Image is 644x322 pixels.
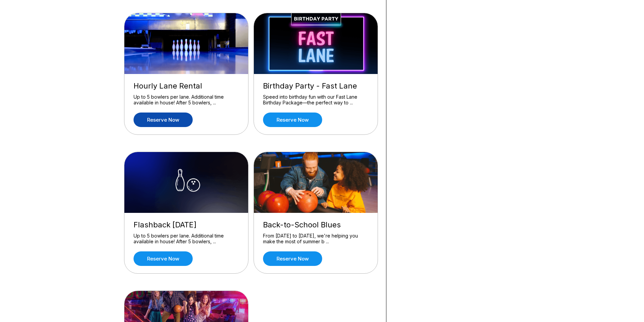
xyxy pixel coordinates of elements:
[254,13,378,74] img: Birthday Party - Fast Lane
[263,233,368,245] div: From [DATE] to [DATE], we're helping you make the most of summer b ...
[263,251,322,266] a: Reserve now
[134,81,239,91] div: Hourly Lane Rental
[134,94,239,106] div: Up to 5 bowlers per lane. Additional time available in house! After 5 bowlers, ...
[263,220,368,229] div: Back-to-School Blues
[124,152,249,213] img: Flashback Friday
[254,152,378,213] img: Back-to-School Blues
[263,94,368,106] div: Speed into birthday fun with our Fast Lane Birthday Package—the perfect way to ...
[263,81,368,91] div: Birthday Party - Fast Lane
[134,233,239,245] div: Up to 5 bowlers per lane. Additional time available in house! After 5 bowlers, ...
[263,113,322,127] a: Reserve now
[124,13,249,74] img: Hourly Lane Rental
[134,251,193,266] a: Reserve now
[134,113,193,127] a: Reserve now
[134,220,239,229] div: Flashback [DATE]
